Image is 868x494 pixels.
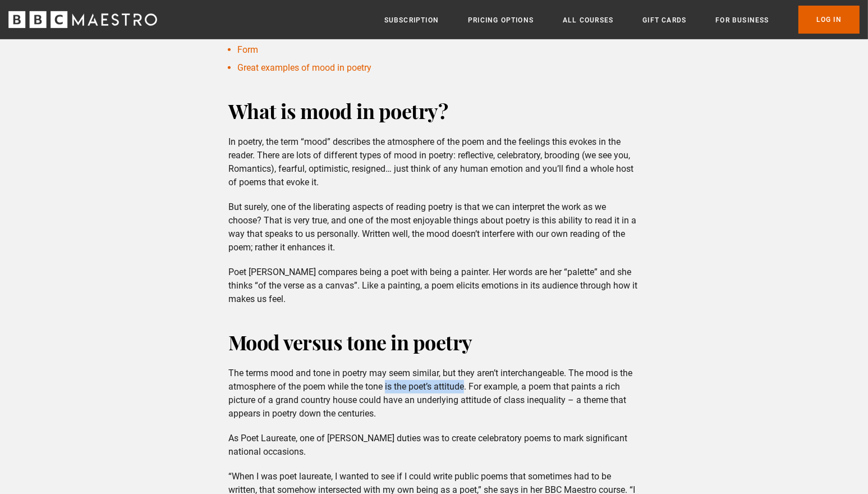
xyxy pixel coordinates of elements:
[8,11,157,28] svg: BBC Maestro
[228,135,640,189] p: In poetry, the term “mood” describes the atmosphere of the poem and the feelings this evokes in t...
[228,367,640,420] p: The terms mood and tone in poetry may seem similar, but they aren’t interchangeable. The mood is ...
[228,328,640,355] h2: Mood versus tone in poetry
[228,97,640,124] h2: What is mood in poetry?
[798,6,860,34] a: Log In
[228,200,640,254] p: But surely, one of the liberating aspects of reading poetry is that we can interpret the work as ...
[384,6,860,34] nav: Primary
[563,15,613,26] a: All Courses
[715,15,769,26] a: For business
[468,15,534,26] a: Pricing Options
[642,15,686,26] a: Gift Cards
[228,266,640,306] p: Poet [PERSON_NAME] compares being a poet with being a painter. Her words are her “palette” and sh...
[237,44,258,55] a: Form
[384,15,439,26] a: Subscription
[237,62,371,73] a: Great examples of mood in poetry
[228,432,640,459] p: As Poet Laureate, one of [PERSON_NAME] duties was to create celebratory poems to mark significant...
